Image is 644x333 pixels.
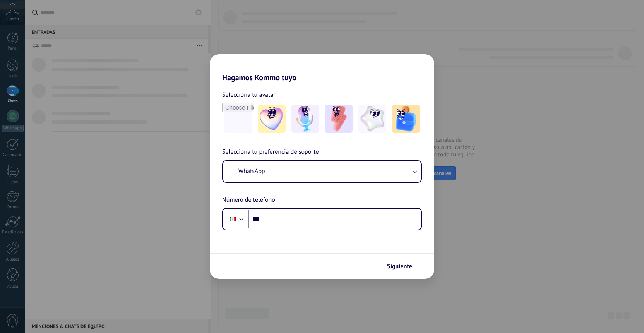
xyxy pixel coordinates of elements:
img: -3.jpeg [325,105,353,133]
span: WhatsApp [238,167,265,175]
img: -2.jpeg [291,105,319,133]
span: Selecciona tu preferencia de soporte [222,147,319,157]
span: Selecciona tu avatar [222,90,276,100]
div: Mexico: + 52 [225,211,240,227]
button: Siguiente [384,260,423,273]
span: Siguiente [387,264,412,269]
span: Número de teléfono [222,195,275,205]
button: WhatsApp [223,161,421,182]
img: -4.jpeg [358,105,386,133]
img: -1.jpeg [258,105,286,133]
h2: Hagamos Kommo tuyo [210,54,434,82]
img: -5.jpeg [392,105,420,133]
